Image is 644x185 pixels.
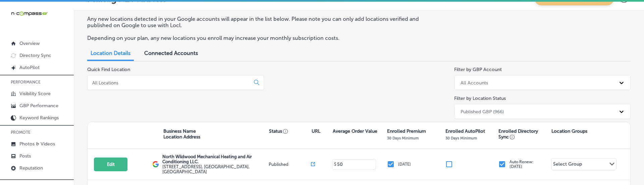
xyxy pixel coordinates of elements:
[19,41,40,46] p: Overview
[92,80,249,86] input: All Locations
[387,136,419,140] p: 30 Days Minimum
[454,96,506,101] label: Filter by Location Status
[553,161,582,169] div: Select Group
[398,162,411,167] p: [DATE]
[269,162,311,167] p: Published
[94,158,127,171] button: Edit
[387,128,426,134] p: Enrolled Premium
[445,136,477,140] p: 30 Days Minimum
[334,162,336,167] p: $
[498,128,548,140] p: Enrolled Directory Sync
[461,80,488,85] div: All Accounts
[19,141,55,147] p: Photos & Videos
[312,128,320,134] p: URL
[269,128,311,134] p: Status
[144,50,198,56] span: Connected Accounts
[19,53,51,58] p: Directory Sync
[551,128,587,134] p: Location Groups
[445,128,485,134] p: Enrolled AutoPilot
[19,115,59,121] p: Keyword Rankings
[333,128,377,134] p: Average Order Value
[509,160,534,169] p: Auto Renew: [DATE]
[454,67,502,72] label: Filter by GBP Account
[91,50,130,56] span: Location Details
[87,67,130,72] label: Quick Find Location
[87,35,440,41] p: Depending on your plan, any new locations you enroll may increase your monthly subscription costs.
[162,164,267,174] label: [STREET_ADDRESS] , [GEOGRAPHIC_DATA], [GEOGRAPHIC_DATA]
[152,161,159,168] img: logo
[11,10,48,17] img: 660ab0bf-5cc7-4cb8-ba1c-48b5ae0f18e60NCTV_CLogo_TV_Black_-500x88.png
[19,65,40,70] p: AutoPilot
[163,128,200,140] p: Business Name Location Address
[19,103,58,109] p: GBP Performance
[87,16,440,28] p: Any new locations detected in your Google accounts will appear in the list below. Please note you...
[162,154,267,164] p: North Wildwood Mechanical Heating and Air Conditioning LLC.
[461,109,504,114] div: Published GBP (966)
[19,91,51,97] p: Visibility Score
